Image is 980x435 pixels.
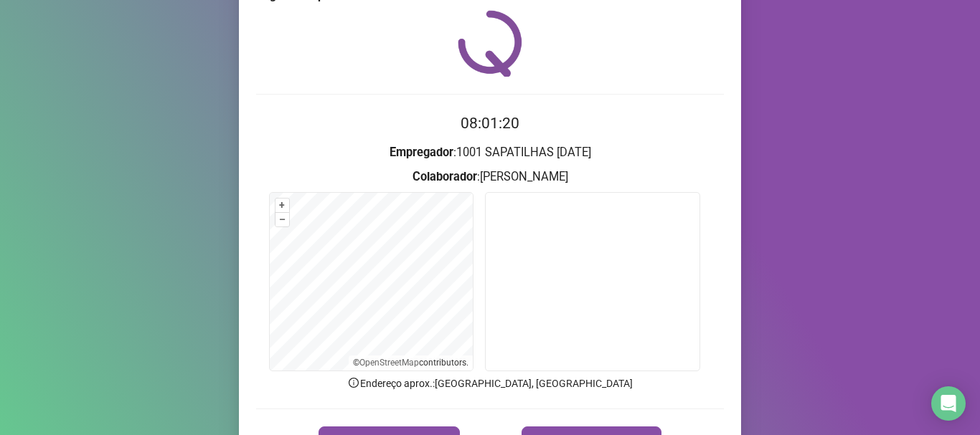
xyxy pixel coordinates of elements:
[347,376,360,389] span: info-circle
[413,170,477,183] strong: Colaborador
[275,199,289,212] button: +
[275,213,289,226] button: –
[461,115,519,132] time: 08:01:20
[359,358,419,368] a: OpenStreetMap
[256,376,724,391] p: Endereço aprox. : [GEOGRAPHIC_DATA], [GEOGRAPHIC_DATA]
[931,386,966,421] div: Open Intercom Messenger
[353,358,468,368] li: © contributors.
[256,143,724,162] h3: : 1001 SAPATILHAS [DATE]
[390,145,453,159] strong: Empregador
[256,168,724,186] h3: : [PERSON_NAME]
[458,10,522,77] img: QRPoint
